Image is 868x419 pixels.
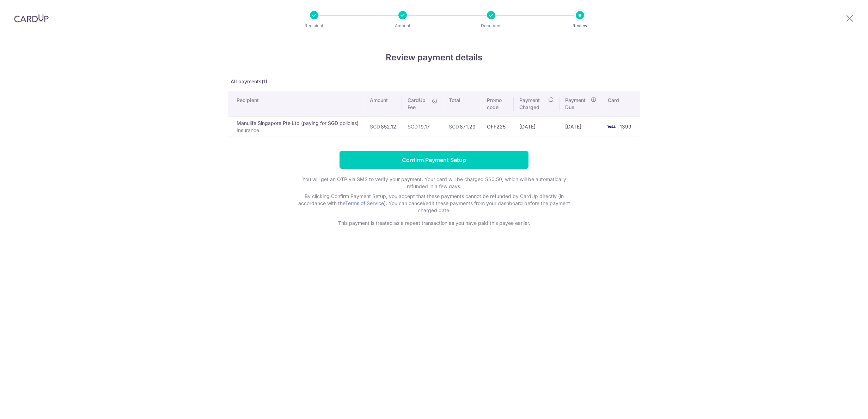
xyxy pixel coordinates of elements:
p: Amount [377,22,429,29]
td: [DATE] [560,116,602,137]
th: Recipient [228,91,364,116]
span: 1399 [620,124,631,130]
p: Document [465,22,517,29]
p: Insurance [237,127,359,134]
p: All payments(1) [228,78,640,85]
iframe: Opens a widget where you can find more information [823,398,861,415]
p: Review [554,22,606,29]
td: Manulife Singapore Pte Ltd (paying for SGD policies) [228,116,364,137]
td: 19.17 [402,116,443,137]
span: SGD [408,124,418,130]
th: Total [443,91,481,116]
span: SGD [370,124,380,130]
img: <span class="translation_missing" title="translation missing: en.account_steps.new_confirm_form.b... [604,122,618,131]
input: Confirm Payment Setup [340,151,528,169]
p: This payment is treated as a repeat transaction as you have paid this payee earlier. [293,220,575,227]
th: Card [602,91,640,116]
th: Amount [364,91,402,116]
h4: Review payment details [228,51,640,64]
p: You will get an OTP via SMS to verify your payment. Your card will be charged S$0.50, which will ... [293,176,575,190]
td: 852.12 [364,116,402,137]
td: OFF225 [481,116,514,137]
span: CardUp Fee [408,97,428,111]
span: Payment Charged [519,97,546,111]
img: CardUp [14,14,49,23]
td: 871.29 [443,116,481,137]
p: Recipient [288,22,340,29]
p: By clicking Confirm Payment Setup, you accept that these payments cannot be refunded by CardUp di... [293,193,575,214]
td: [DATE] [514,116,560,137]
th: Promo code [481,91,514,116]
a: Terms of Service [345,200,384,206]
span: Payment Due [565,97,589,111]
span: SGD [449,124,459,130]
